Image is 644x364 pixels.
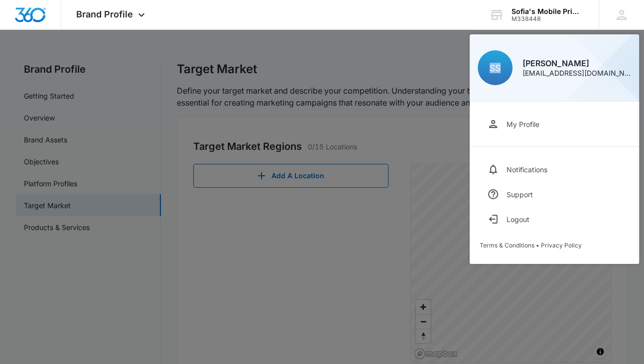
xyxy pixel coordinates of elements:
[507,215,529,224] div: Logout
[507,120,539,128] div: My Profile
[522,70,631,77] div: [EMAIL_ADDRESS][DOMAIN_NAME]
[480,157,629,182] a: Notifications
[512,7,584,15] div: account name
[480,242,629,249] div: •
[507,165,547,174] div: Notifications
[480,207,629,232] button: Logout
[480,112,629,136] a: My Profile
[490,63,501,73] span: SS
[541,242,582,249] a: Privacy Policy
[522,59,631,67] div: [PERSON_NAME]
[480,242,534,249] a: Terms & Conditions
[480,182,629,207] a: Support
[507,190,533,199] div: Support
[76,9,133,19] span: Brand Profile
[512,15,584,22] div: account id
